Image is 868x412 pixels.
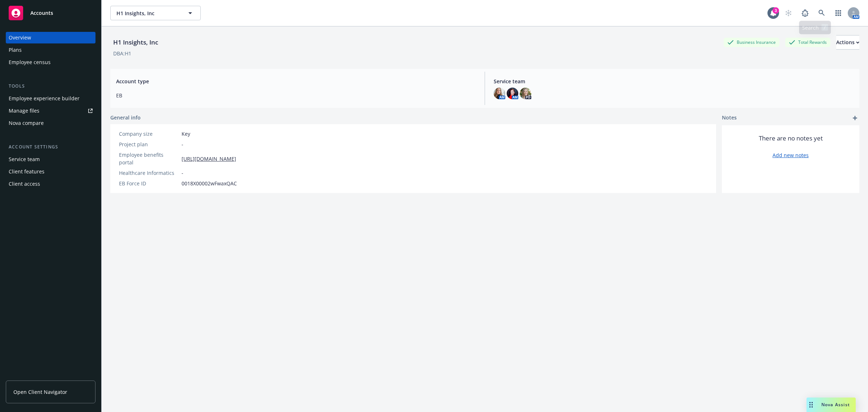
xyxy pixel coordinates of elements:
span: EB [116,92,476,99]
a: Accounts [6,3,95,23]
div: Client access [9,178,40,190]
div: Tools [6,83,95,90]
div: Manage files [9,105,39,117]
span: H1 Insights, Inc [116,9,179,17]
div: Nova compare [9,117,44,129]
span: Account type [116,77,476,85]
div: Drag to move [807,398,816,412]
a: Search [814,6,829,20]
a: Employee census [6,56,95,68]
div: Employee experience builder [9,93,80,104]
a: Nova compare [6,117,95,129]
a: add [851,114,859,122]
a: Client access [6,178,95,190]
div: Total Rewards [785,38,830,47]
div: Service team [9,154,40,165]
a: Service team [6,154,95,165]
a: Overview [6,32,95,43]
span: Nova Assist [821,402,850,408]
div: Project plan [119,140,179,148]
div: DBA: H1 [113,50,131,57]
span: Open Client Navigator [13,388,67,396]
span: 0018X00002wFwaxQAC [182,180,237,187]
a: Manage files [6,105,95,117]
div: H1 Insights, Inc [110,38,161,47]
div: Plans [9,44,22,56]
div: Client features [9,166,44,177]
img: photo [520,88,531,99]
img: photo [494,88,505,99]
span: - [182,140,183,148]
div: Employee census [9,56,51,68]
button: Nova Assist [807,398,856,412]
span: - [182,169,183,177]
span: Service team [494,77,854,85]
div: Employee benefits portal [119,151,179,166]
div: Actions [836,35,859,49]
div: Overview [9,32,31,43]
span: Notes [722,114,737,122]
span: General info [110,114,141,121]
a: Report a Bug [798,6,812,20]
div: Company size [119,130,179,138]
div: EB Force ID [119,180,179,187]
a: Start snowing [781,6,796,20]
a: Employee experience builder [6,93,95,104]
span: Key [182,130,190,138]
div: Business Insurance [724,38,779,47]
div: Account settings [6,143,95,151]
a: Switch app [831,6,846,20]
button: Actions [836,35,859,50]
a: Add new notes [773,151,809,159]
span: Accounts [30,10,53,16]
span: There are no notes yet [759,134,823,143]
div: Healthcare Informatics [119,169,179,177]
img: photo [507,88,518,99]
div: 3 [773,7,779,14]
button: H1 Insights, Inc [110,6,201,20]
a: [URL][DOMAIN_NAME] [182,155,236,163]
a: Client features [6,166,95,177]
a: Plans [6,44,95,56]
